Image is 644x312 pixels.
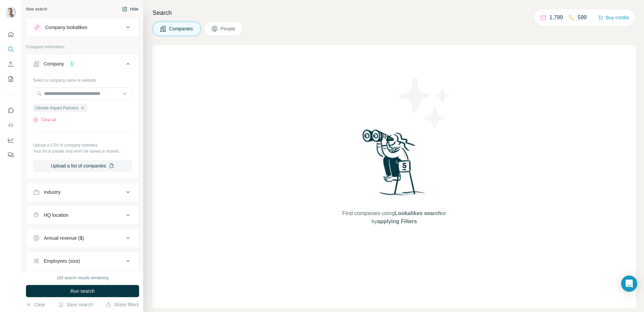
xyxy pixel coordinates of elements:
p: Your list is private and won't be saved or shared. [33,148,132,154]
button: Industry [26,184,139,200]
span: Lookalikes search [395,210,442,216]
span: Run search [70,288,95,294]
img: Avatar [5,7,16,18]
p: 1,799 [549,14,563,22]
span: Find companies using or by [340,209,448,226]
button: Company1 [26,56,139,75]
button: My lists [5,73,16,85]
button: Employees (size) [26,253,139,269]
div: Company [44,60,64,67]
div: 1 [68,61,76,67]
p: 599 [578,14,587,22]
button: Enrich CSV [5,58,16,70]
img: Surfe Illustration - Woman searching with binoculars [359,128,429,203]
span: Climate Impact Partners [35,105,78,111]
div: Employees (size) [44,258,80,264]
div: Company lookalikes [45,24,87,31]
div: Open Intercom Messenger [621,276,637,292]
span: People [221,25,236,32]
button: Feedback [5,149,16,161]
button: Hide [117,4,143,14]
button: Run search [26,285,139,297]
div: New search [26,6,47,12]
button: Use Surfe on LinkedIn [5,104,16,116]
button: Buy credits [598,13,629,22]
button: Search [5,43,16,55]
button: Company lookalikes [26,19,139,35]
button: Save search [58,301,93,308]
button: Clear [26,301,45,308]
img: Surfe Illustration - Stars [394,72,455,133]
button: Quick start [5,28,16,41]
div: Select a company name or website [33,75,132,83]
p: Upload a CSV of company websites. [33,142,132,148]
button: Use Surfe API [5,119,16,131]
div: Annual revenue ($) [44,235,84,241]
p: Company information [26,44,139,50]
button: Clear all [33,117,56,123]
button: Annual revenue ($) [26,230,139,246]
div: Industry [44,189,61,196]
button: HQ location [26,207,139,223]
span: Companies [169,25,194,32]
button: Share filters [106,301,139,308]
h4: Search [153,8,636,18]
div: HQ location [44,212,68,218]
button: Upload a list of companies [33,160,132,172]
button: Dashboard [5,134,16,146]
div: 100 search results remaining [57,275,108,281]
span: applying Filters [377,218,417,224]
